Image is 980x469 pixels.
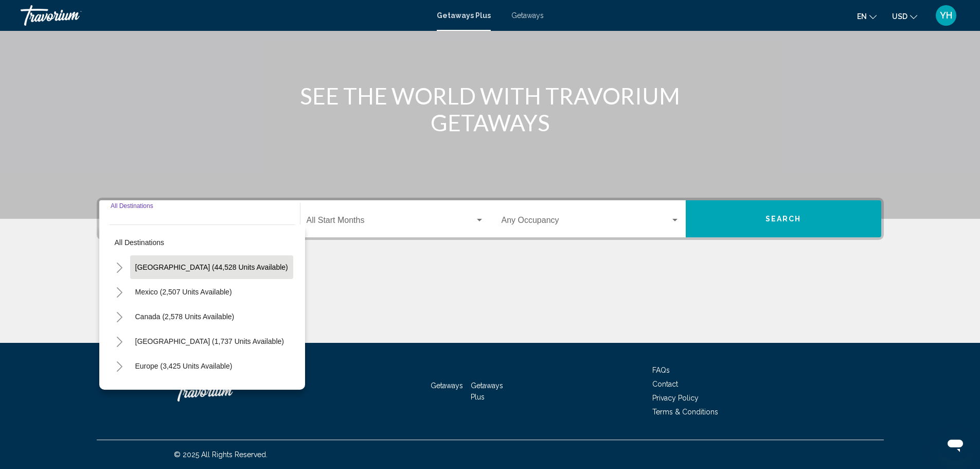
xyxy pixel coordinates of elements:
[135,312,235,321] span: Canada (2,578 units available)
[130,379,283,403] button: [GEOGRAPHIC_DATA] (218 units available)
[110,231,295,254] button: All destinations
[135,288,232,296] span: Mexico (2,507 units available)
[110,257,130,277] button: Toggle United States (44,528 units available)
[765,215,801,223] span: Search
[174,376,277,407] a: Travorium
[652,366,670,374] a: FAQs
[652,394,699,402] a: Privacy Policy
[933,5,959,26] button: User Menu
[130,255,293,279] button: [GEOGRAPHIC_DATA] (44,528 units available)
[21,5,426,26] a: Travorium
[174,450,268,459] span: © 2025 All Rights Reserved.
[471,381,503,401] a: Getaways Plus
[652,408,718,416] a: Terms & Conditions
[110,331,130,352] button: Toggle Caribbean & Atlantic Islands (1,737 units available)
[297,82,683,136] h1: SEE THE WORLD WITH TRAVORIUM GETAWAYS
[892,12,907,21] span: USD
[686,200,881,237] button: Search
[135,337,284,345] span: [GEOGRAPHIC_DATA] (1,737 units available)
[110,306,130,327] button: Toggle Canada (2,578 units available)
[857,12,867,21] span: en
[652,380,678,388] a: Contact
[939,428,972,461] iframe: Кнопка для запуску вікна повідомлень
[437,11,491,20] a: Getaways Plus
[130,354,238,378] button: Europe (3,425 units available)
[130,280,237,304] button: Mexico (2,507 units available)
[857,9,877,24] button: Change language
[115,238,165,247] span: All destinations
[130,305,240,328] button: Canada (2,578 units available)
[130,329,289,353] button: [GEOGRAPHIC_DATA] (1,737 units available)
[940,10,952,21] span: YH
[135,263,288,271] span: [GEOGRAPHIC_DATA] (44,528 units available)
[110,282,130,302] button: Toggle Mexico (2,507 units available)
[135,362,233,370] span: Europe (3,425 units available)
[99,200,881,237] div: Search widget
[110,380,130,401] button: Toggle Australia (218 units available)
[511,11,544,20] a: Getaways
[431,381,463,390] a: Getaways
[110,356,130,376] button: Toggle Europe (3,425 units available)
[892,9,917,24] button: Change currency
